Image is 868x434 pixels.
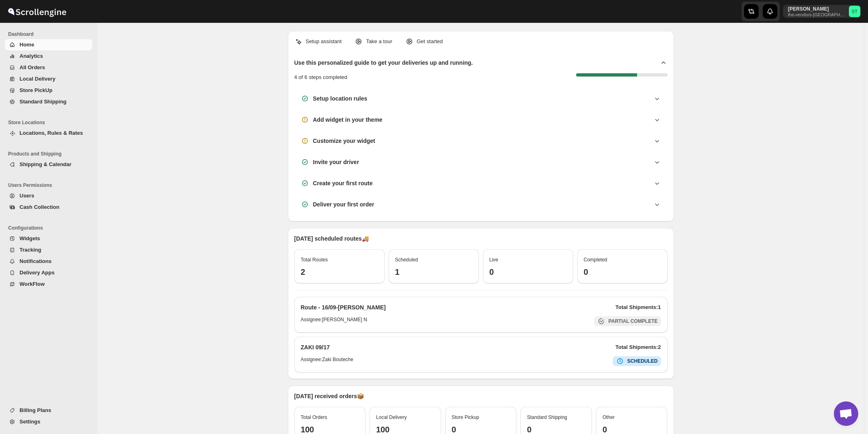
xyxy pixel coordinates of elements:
span: Shipping & Calendar [20,161,72,167]
p: the-vendors-[GEOGRAPHIC_DATA] [788,12,846,17]
button: WorkFlow [5,278,92,290]
p: [DATE] scheduled routes 🚚 [294,235,668,243]
h3: Create your first route [313,179,373,187]
span: Store PickUp [20,87,52,93]
h3: 0 [489,267,567,277]
h6: Assignee: [PERSON_NAME] N [301,316,367,326]
span: Home [20,42,34,48]
span: Live [489,257,498,263]
button: Notifications [5,256,92,267]
p: [DATE] received orders 📦 [294,392,668,400]
span: Local Delivery [20,76,55,82]
span: Analytics [20,53,43,59]
span: Cash Collection [20,204,59,210]
span: Billing Plans [20,407,51,413]
img: ScrollEngine [7,1,67,22]
button: Settings [5,416,92,427]
h3: Deliver your first order [313,200,374,208]
span: Users Permissions [8,182,94,189]
h3: Customize your widget [313,137,375,145]
button: User menu [783,5,861,18]
span: Store Pickup [452,414,479,420]
span: WorkFlow [20,281,45,287]
span: Settings [20,419,40,425]
span: Standard Shipping [20,99,67,105]
span: Products and Shipping [8,151,94,157]
span: Delivery Apps [20,270,54,276]
button: Locations, Rules & Rates [5,127,92,139]
h3: 0 [584,267,661,277]
button: Analytics [5,50,92,62]
p: Take a tour [366,37,392,46]
p: 4 of 6 steps completed [294,73,348,81]
button: Billing Plans [5,405,92,416]
span: Simcha Trieger [849,6,860,17]
span: Tracking [20,247,41,253]
span: Locations, Rules & Rates [20,130,83,136]
button: Users [5,190,92,202]
button: Home [5,39,92,50]
span: Users [20,193,34,199]
span: Total Routes [301,257,328,263]
h3: Invite your driver [313,158,359,166]
h3: Setup location rules [313,94,368,103]
span: Configurations [8,225,94,231]
button: Delivery Apps [5,267,92,278]
h6: Assignee: Zaki Bouteche [301,356,353,366]
span: Widgets [20,235,40,241]
div: Open chat [834,401,858,426]
h3: 2 [301,267,378,277]
span: Store Locations [8,119,94,126]
span: Notifications [20,258,52,264]
text: ST [852,9,857,14]
span: Total Orders [301,414,327,420]
span: Standard Shipping [527,414,567,420]
p: Get started [417,37,443,46]
button: Widgets [5,233,92,244]
p: [PERSON_NAME] [788,6,846,12]
button: All Orders [5,62,92,73]
h2: ZAKI 09/17 [301,343,330,351]
span: Completed [584,257,607,263]
span: Other [603,414,615,420]
span: Scheduled [395,257,418,263]
h2: Route - 16/09-[PERSON_NAME] [301,303,386,311]
button: Cash Collection [5,202,92,213]
h3: Add widget in your theme [313,116,383,124]
b: SCHEDULED [627,358,658,364]
button: Shipping & Calendar [5,159,92,170]
h3: 1 [395,267,472,277]
h2: Use this personalized guide to get your deliveries up and running. [294,59,473,67]
p: Setup assistant [306,37,342,46]
p: Total Shipments: 1 [616,303,661,311]
span: All Orders [20,64,45,70]
span: Dashboard [8,31,94,37]
p: Total Shipments: 2 [616,343,661,351]
button: Tracking [5,244,92,256]
b: PARTIAL COMPLETE [609,318,658,324]
span: Local Delivery [376,414,407,420]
